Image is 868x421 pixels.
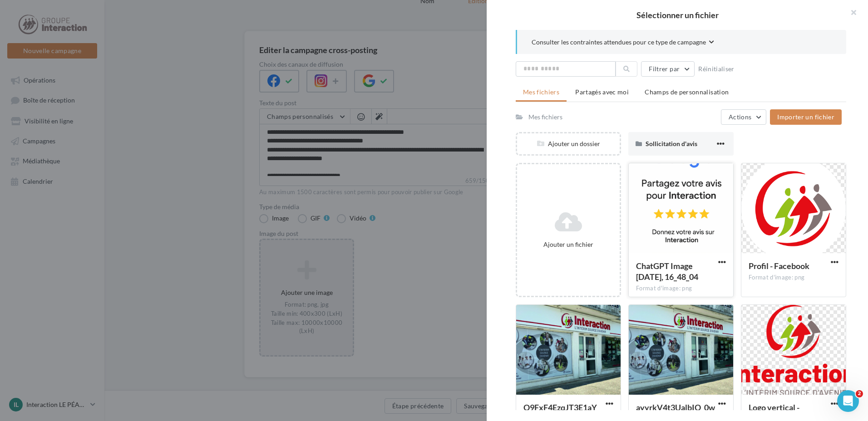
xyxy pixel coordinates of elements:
button: Consulter les contraintes attendues pour ce type de campagne [532,37,714,49]
span: Profil - Facebook [749,261,809,271]
span: Importer un fichier [777,113,834,121]
div: Ajouter un fichier [521,240,616,249]
span: Champs de personnalisation [645,88,729,96]
button: Actions [721,109,766,125]
span: 2 [856,390,863,397]
h2: Sélectionner un fichier [501,11,853,19]
div: Format d'image: png [636,284,726,293]
button: Importer un fichier [770,109,842,125]
div: Format d'image: png [749,274,838,282]
span: Sollicitation d'avis [646,140,697,147]
button: Filtrer par [641,61,695,77]
div: Mes fichiers [528,113,562,122]
span: Consulter les contraintes attendues pour ce type de campagne [532,38,706,47]
span: Partagés avec moi [575,88,629,96]
div: Ajouter un dossier [517,139,620,148]
span: Actions [729,113,751,121]
span: Mes fichiers [523,88,559,96]
iframe: Intercom live chat [837,390,859,412]
button: Réinitialiser [695,64,738,74]
span: ChatGPT Image 27 août 2025, 16_48_04 [636,261,698,282]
